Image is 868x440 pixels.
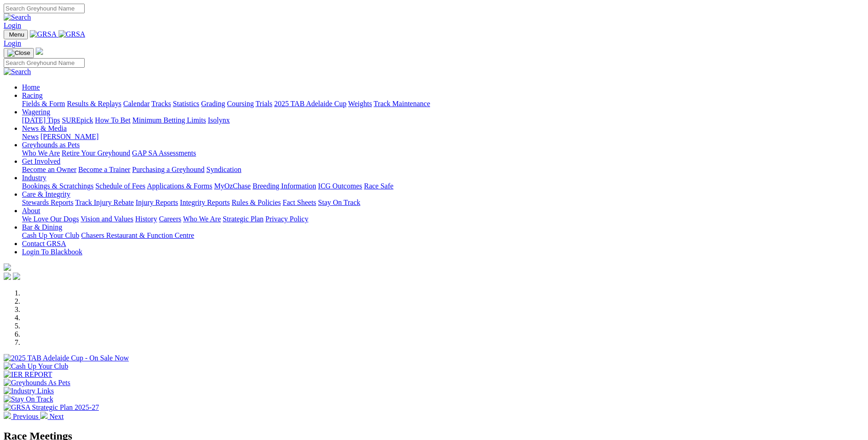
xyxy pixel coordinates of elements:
[22,133,38,140] a: News
[22,231,79,239] a: Cash Up Your Club
[22,124,67,132] a: News & Media
[255,100,272,107] a: Trials
[364,182,393,190] a: Race Safe
[22,199,73,206] a: Stewards Reports
[30,30,57,38] img: GRSA
[159,215,181,223] a: Careers
[4,413,40,420] a: Previous
[40,413,64,420] a: Next
[253,182,316,190] a: Breeding Information
[22,149,864,157] div: Greyhounds as Pets
[283,199,316,206] a: Fact Sheets
[132,149,196,157] a: GAP SA Assessments
[318,199,360,206] a: Stay On Track
[22,174,46,182] a: Industry
[4,354,129,362] img: 2025 TAB Adelaide Cup - On Sale Now
[22,149,60,157] a: Who We Are
[265,215,308,223] a: Privacy Policy
[22,199,864,207] div: Care & Integrity
[95,116,131,124] a: How To Bet
[374,100,430,107] a: Track Maintenance
[59,30,86,38] img: GRSA
[22,223,62,231] a: Bar & Dining
[22,240,66,247] a: Contact GRSA
[227,100,254,107] a: Coursing
[4,21,21,29] a: Login
[22,182,93,190] a: Bookings & Scratchings
[132,166,205,173] a: Purchasing a Greyhound
[180,199,230,206] a: Integrity Reports
[123,100,150,107] a: Calendar
[75,199,134,206] a: Track Injury Rebate
[22,215,864,223] div: About
[22,116,60,124] a: [DATE] Tips
[208,116,230,124] a: Isolynx
[22,190,70,198] a: Care & Integrity
[22,116,864,124] div: Wagering
[4,379,70,387] img: Greyhounds As Pets
[318,182,362,190] a: ICG Outcomes
[13,413,38,420] span: Previous
[22,248,82,256] a: Login To Blackbook
[4,4,85,13] input: Search
[22,207,40,215] a: About
[4,48,34,58] button: Toggle navigation
[22,108,50,116] a: Wagering
[13,273,20,280] img: twitter.svg
[4,362,68,370] img: Cash Up Your Club
[274,100,346,107] a: 2025 TAB Adelaide Cup
[4,263,11,271] img: logo-grsa-white.png
[9,31,24,38] span: Menu
[22,166,76,173] a: Become an Owner
[62,116,93,124] a: SUREpick
[36,48,43,55] img: logo-grsa-white.png
[22,166,864,174] div: Get Involved
[4,395,53,403] img: Stay On Track
[67,100,121,107] a: Results & Replays
[22,100,864,108] div: Racing
[4,58,85,68] input: Search
[214,182,251,190] a: MyOzChase
[4,412,11,419] img: chevron-left-pager-white.svg
[22,83,40,91] a: Home
[40,133,98,140] a: [PERSON_NAME]
[78,166,130,173] a: Become a Trainer
[4,30,28,39] button: Toggle navigation
[81,231,194,239] a: Chasers Restaurant & Function Centre
[49,413,64,420] span: Next
[132,116,206,124] a: Minimum Betting Limits
[173,100,199,107] a: Statistics
[183,215,221,223] a: Who We Are
[22,231,864,240] div: Bar & Dining
[22,100,65,107] a: Fields & Form
[348,100,372,107] a: Weights
[81,215,133,223] a: Vision and Values
[62,149,130,157] a: Retire Your Greyhound
[22,91,43,99] a: Racing
[22,141,80,149] a: Greyhounds as Pets
[135,215,157,223] a: History
[4,370,52,379] img: IER REPORT
[22,157,60,165] a: Get Involved
[4,13,31,21] img: Search
[151,100,171,107] a: Tracks
[22,182,864,190] div: Industry
[4,68,31,76] img: Search
[22,215,79,223] a: We Love Our Dogs
[201,100,225,107] a: Grading
[4,387,54,395] img: Industry Links
[223,215,264,223] a: Strategic Plan
[135,199,178,206] a: Injury Reports
[95,182,145,190] a: Schedule of Fees
[7,49,30,57] img: Close
[206,166,241,173] a: Syndication
[22,133,864,141] div: News & Media
[147,182,212,190] a: Applications & Forms
[4,39,21,47] a: Login
[40,412,48,419] img: chevron-right-pager-white.svg
[4,273,11,280] img: facebook.svg
[4,403,99,412] img: GRSA Strategic Plan 2025-27
[232,199,281,206] a: Rules & Policies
